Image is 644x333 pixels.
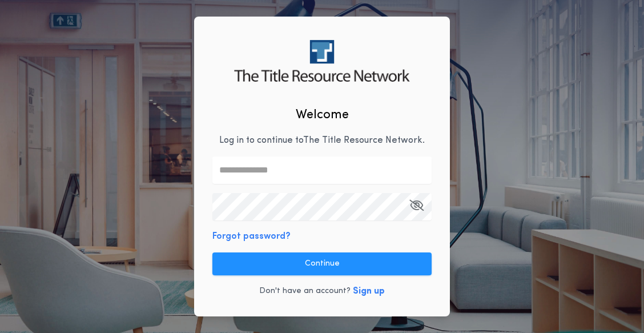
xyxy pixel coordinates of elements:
[234,40,409,82] img: logo
[353,284,385,298] button: Sign up
[212,230,291,243] button: Forgot password?
[212,252,432,275] button: Continue
[259,286,351,297] p: Don't have an account?
[219,134,425,147] p: Log in to continue to The Title Resource Network .
[296,106,349,125] h2: Welcome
